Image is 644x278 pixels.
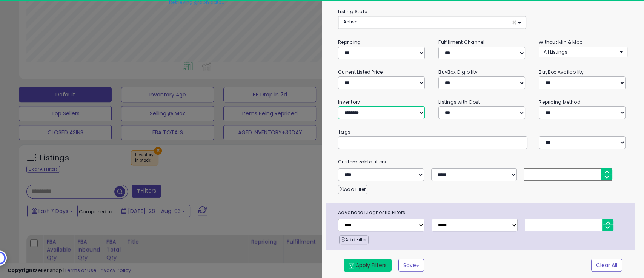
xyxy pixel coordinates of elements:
small: Fulfillment Channel [438,39,484,45]
button: All Listings [539,47,628,57]
small: Current Listed Price [338,69,383,75]
span: All Listings [544,49,567,55]
small: Tags [332,128,633,136]
button: Active × [338,16,526,29]
small: Repricing Method [539,99,581,105]
button: Apply Filters [344,259,392,272]
small: Inventory [338,99,360,105]
small: BuyBox Availability [539,69,584,75]
small: BuyBox Eligibility [438,69,478,75]
small: Without Min & Max [539,39,582,45]
small: Listings with Cost [438,99,480,105]
span: × [512,19,516,26]
span: Advanced Diagnostic Filters [332,208,635,217]
button: Add Filter [338,185,367,194]
button: Add Filter [339,235,368,244]
small: Customizable Filters [332,158,633,166]
button: Save [398,259,424,272]
button: Clear All [591,259,622,272]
